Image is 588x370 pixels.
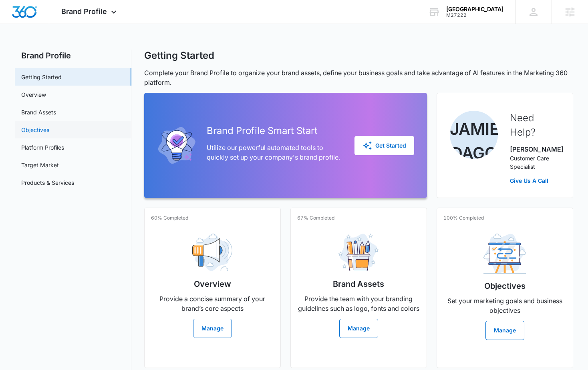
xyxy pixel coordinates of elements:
[21,108,56,116] a: Brand Assets
[21,143,64,152] a: Platform Profiles
[22,46,28,53] img: tab_domain_overview_orange.svg
[21,90,46,99] a: Overview
[30,47,72,52] div: Domain Overview
[21,126,49,134] a: Objectives
[510,144,560,154] p: [PERSON_NAME]
[443,214,484,222] p: 100% Completed
[510,176,560,185] a: Give Us A Call
[194,278,231,290] h2: Overview
[339,319,378,338] button: Manage
[144,68,574,87] p: Complete your Brand Profile to organize your brand assets, define your business goals and take ad...
[290,208,427,368] a: 67% CompletedBrand AssetsProvide the team with your branding guidelines such as logo, fonts and c...
[484,280,526,292] h2: Objectives
[443,296,566,315] p: Set your marketing goals and business objectives
[80,46,86,53] img: tab_keywords_by_traffic_grey.svg
[61,7,107,16] span: Brand Profile
[13,21,19,27] img: website_grey.svg
[22,13,39,19] div: v 4.0.25
[151,294,274,313] p: Provide a concise summary of your brand’s core aspects
[446,6,503,12] div: account name
[13,13,19,19] img: logo_orange.svg
[333,278,384,290] h2: Brand Assets
[193,319,232,338] button: Manage
[362,141,406,150] div: Get Started
[89,47,135,52] div: Keywords by Traffic
[21,178,74,187] a: Products & Services
[21,21,88,27] div: Domain: [DOMAIN_NAME]
[144,50,214,62] h1: Getting Started
[207,143,342,162] p: Utilize our powerful automated tools to quickly set up your company's brand profile.
[297,294,420,313] p: Provide the team with your branding guidelines such as logo, fonts and colors
[207,124,342,138] h2: Brand Profile Smart Start
[510,154,560,171] p: Customer Care Specialist
[297,214,334,222] p: 67% Completed
[510,111,560,140] h2: Need Help?
[21,73,62,81] a: Getting Started
[144,208,281,368] a: 60% CompletedOverviewProvide a concise summary of your brand’s core aspectsManage
[354,136,414,155] button: Get Started
[151,214,188,222] p: 60% Completed
[437,208,573,368] a: 100% CompletedObjectivesSet your marketing goals and business objectivesManage
[450,111,498,159] img: Jamie Dagg
[446,12,503,18] div: account id
[21,161,59,169] a: Target Market
[15,50,131,62] h2: Brand Profile
[485,321,524,340] button: Manage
